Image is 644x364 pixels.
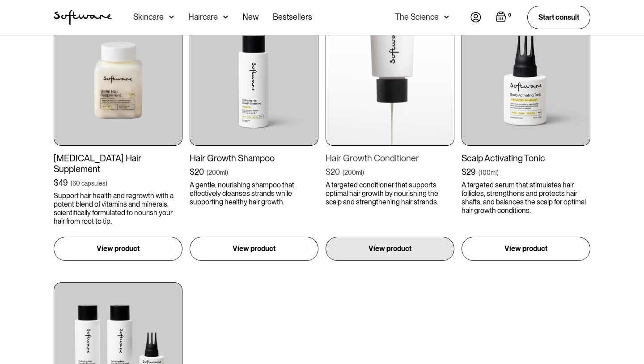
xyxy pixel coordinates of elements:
[190,17,318,260] a: Hair Growth Shampoo$20(200ml)A gentle, nourishing shampoo that effectively cleanses strands while...
[207,168,208,177] div: (
[54,10,112,25] img: Software Logo
[223,13,228,22] img: arrow down
[54,17,182,260] a: [MEDICAL_DATA] Hair Supplement$49(60 capsules)Support hair health and regrowth with a potent blen...
[54,178,68,188] div: $49
[326,167,340,177] div: $20
[326,181,454,207] p: A targeted conditioner that supports optimal hair growth by nourishing the scalp and strengthenin...
[54,10,112,25] a: home
[395,13,439,22] div: The Science
[462,181,590,215] p: A targeted serum that stimulates hair follicles, strengthens and protects hair shafts, and balanc...
[462,167,476,177] div: $29
[233,243,275,254] p: View product
[208,168,226,177] div: 200ml
[344,168,362,177] div: 200ml
[326,153,454,164] div: Hair Growth Conditioner
[226,168,228,177] div: )
[343,168,344,177] div: (
[71,179,72,188] div: (
[462,17,590,260] a: Scalp Activating Tonic$29(100ml)A targeted serum that stimulates hair follicles, strengthens and ...
[444,13,449,22] img: arrow down
[188,13,218,22] div: Haircare
[497,168,499,177] div: )
[527,6,590,29] a: Start consult
[496,11,513,24] a: Open empty cart
[97,243,140,254] p: View product
[462,153,590,164] div: Scalp Activating Tonic
[190,153,318,164] div: Hair Growth Shampoo
[506,11,513,19] div: 0
[369,243,411,254] p: View product
[169,13,174,22] img: arrow down
[54,191,182,226] p: Support hair health and regrowth with a potent blend of vitamins and minerals, scientifically for...
[190,181,318,207] p: A gentle, nourishing shampoo that effectively cleanses strands while supporting healthy hair growth.
[133,13,164,22] div: Skincare
[480,168,497,177] div: 100ml
[190,167,204,177] div: $20
[72,179,106,188] div: 60 capsules
[326,17,454,260] a: Hair Growth Conditioner$20(200ml)A targeted conditioner that supports optimal hair growth by nour...
[504,243,547,254] p: View product
[54,153,182,174] div: [MEDICAL_DATA] Hair Supplement
[106,179,107,188] div: )
[362,168,364,177] div: )
[479,168,480,177] div: (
